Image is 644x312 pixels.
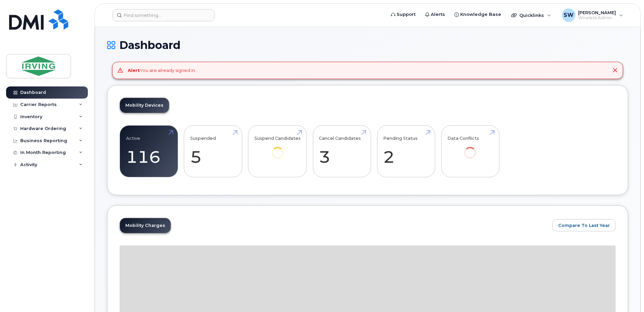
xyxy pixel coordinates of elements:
a: Mobility Charges [120,218,171,233]
a: Data Conflicts [447,129,493,168]
button: Compare To Last Year [552,219,616,231]
div: You are already signed in. [128,67,196,74]
a: Pending Status 2 [383,129,429,174]
span: Compare To Last Year [558,222,610,229]
a: Cancel Candidates 3 [319,129,365,174]
a: Suspend Candidates [254,129,301,168]
a: Active 116 [126,129,172,174]
a: Suspended 5 [190,129,236,174]
a: Mobility Devices [120,98,169,113]
h1: Dashboard [107,39,628,51]
strong: Alert [128,68,140,73]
